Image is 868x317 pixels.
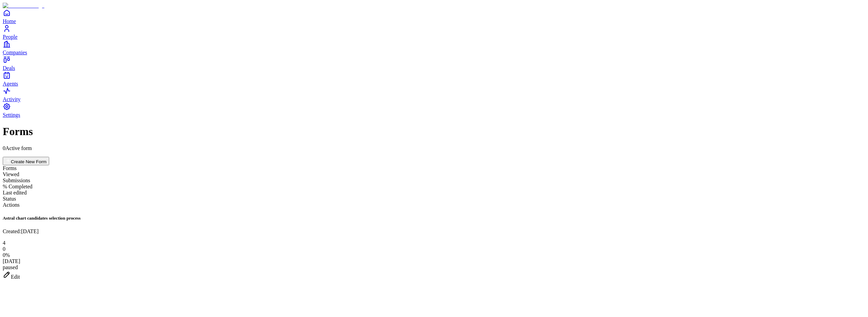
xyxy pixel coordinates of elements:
div: Status [3,196,865,202]
a: Agents [3,71,865,87]
div: Last edited [3,190,865,196]
div: [DATE] [3,258,865,264]
p: 0 Active form [3,145,865,151]
span: Home [3,18,16,24]
a: Companies [3,40,865,55]
span: Activity [3,96,20,102]
div: Edit [3,271,865,280]
div: Forms [3,165,865,171]
div: paused [3,264,865,271]
div: % Completed [3,184,865,190]
span: Agents [3,81,18,87]
a: Activity [3,87,865,102]
a: People [3,24,865,40]
a: Home [3,9,865,24]
h1: Forms [3,125,865,138]
div: Submissions [3,178,865,184]
div: Actions [3,202,865,208]
div: 0 [3,246,865,252]
img: Item Brain Logo [3,3,44,9]
p: Created: [DATE] [3,228,865,235]
div: Viewed [3,171,865,178]
span: Deals [3,65,15,71]
span: Settings [3,112,20,118]
a: Settings [3,102,865,118]
div: 4 [3,240,865,246]
h5: Astral chart candidates selection process [3,216,865,221]
button: Create New Form [3,157,49,165]
span: People [3,34,18,40]
span: Companies [3,50,27,55]
div: 0 % [3,252,865,258]
a: Deals [3,56,865,71]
